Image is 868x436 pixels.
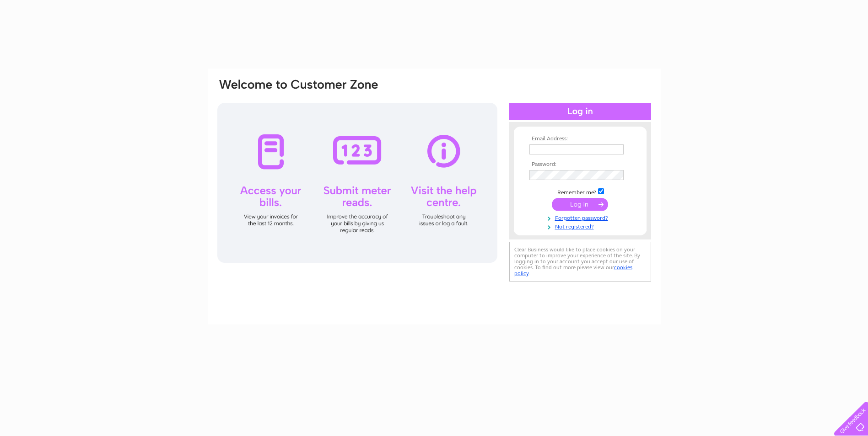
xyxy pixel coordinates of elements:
[527,187,633,196] td: Remember me?
[529,213,633,222] a: Forgotten password?
[552,198,608,211] input: Submit
[514,264,632,276] a: cookies policy
[529,222,633,230] a: Not registered?
[509,242,651,282] div: Clear Business would like to place cookies on your computer to improve your experience of the sit...
[527,161,633,168] th: Password:
[527,136,633,142] th: Email Address:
